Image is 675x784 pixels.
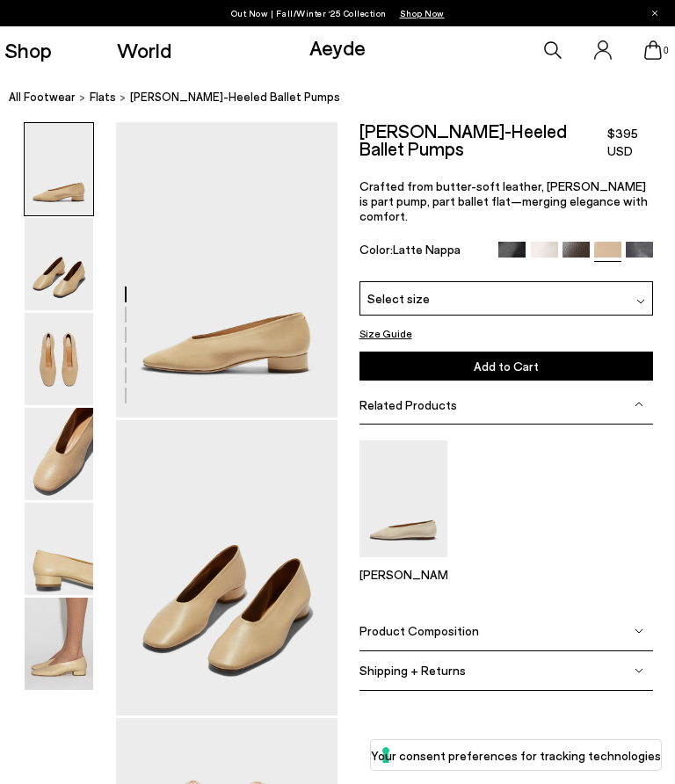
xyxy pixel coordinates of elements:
img: Delia Low-Heeled Ballet Pumps - Image 6 [25,598,93,690]
span: Related Products [359,397,457,412]
span: Latte Nappa [393,242,461,257]
img: Kirsten Ballet Flats [359,440,447,557]
nav: breadcrumb [9,74,675,122]
span: flats [90,90,116,104]
button: Size Guide [359,324,412,342]
a: Shop [4,40,52,61]
span: $395 USD [607,125,654,160]
button: Add to Cart [359,352,654,381]
p: Out Now | Fall/Winter ‘25 Collection [231,4,445,22]
img: Delia Low-Heeled Ballet Pumps - Image 2 [25,218,93,310]
button: Your consent preferences for tracking technologies [371,740,661,770]
img: Delia Low-Heeled Ballet Pumps - Image 3 [25,313,93,405]
h2: [PERSON_NAME]-Heeled Ballet Pumps [359,122,607,157]
span: Select size [367,289,430,308]
img: Delia Low-Heeled Ballet Pumps - Image 4 [25,408,93,500]
span: 0 [662,46,671,55]
a: 0 [644,40,662,60]
span: Shipping + Returns [359,663,466,678]
span: Product Composition [359,623,479,638]
a: Kirsten Ballet Flats [PERSON_NAME] [359,545,447,582]
img: Delia Low-Heeled Ballet Pumps - Image 1 [25,123,93,215]
a: All Footwear [9,88,76,106]
a: flats [90,88,116,106]
p: [PERSON_NAME] [359,567,447,582]
img: svg%3E [635,666,643,675]
img: Delia Low-Heeled Ballet Pumps - Image 5 [25,503,93,595]
img: svg%3E [635,400,643,409]
span: [PERSON_NAME]-Heeled Ballet Pumps [130,88,340,106]
a: Aeyde [309,34,366,60]
span: Add to Cart [474,359,539,374]
div: Color: [359,242,490,262]
img: svg%3E [636,297,645,306]
a: World [117,40,171,61]
label: Your consent preferences for tracking technologies [371,746,661,765]
span: Navigate to /collections/new-in [400,8,445,18]
span: Crafted from butter-soft leather, [PERSON_NAME] is part pump, part ballet flat—merging elegance w... [359,178,648,223]
img: svg%3E [635,627,643,635]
